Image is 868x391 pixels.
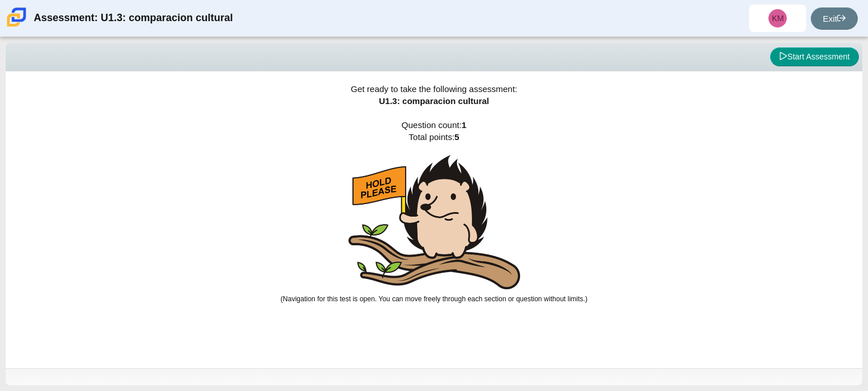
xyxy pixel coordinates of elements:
[454,132,459,142] b: 5
[5,5,29,29] img: Carmen School of Science & Technology
[280,295,587,303] small: (Navigation for this test is open. You can move freely through each section or question without l...
[5,21,29,31] a: Carmen School of Science & Technology
[351,84,517,94] span: Get ready to take the following assessment:
[811,7,858,30] a: Exit
[379,96,489,106] span: U1.3: comparacion cultural
[348,155,520,289] img: hedgehog-hold-please.png
[34,5,233,32] div: Assessment: U1.3: comparacion cultural
[770,47,859,67] button: Start Assessment
[772,14,784,22] span: KM
[462,120,466,130] b: 1
[280,120,587,303] span: Question count: Total points:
